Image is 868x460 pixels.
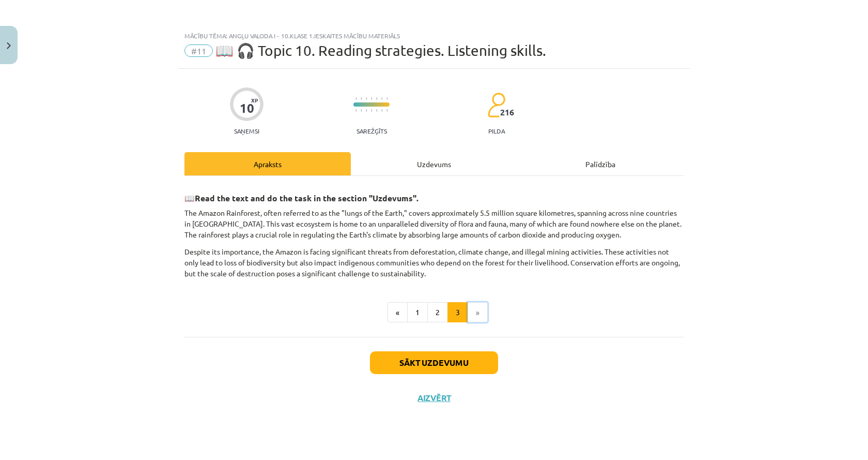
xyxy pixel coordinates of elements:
[386,109,388,112] img: icon-short-line-57e1e144782c952c97e751825c79c345078a6d821885a25fce030b3d8c18986b.svg
[361,97,362,100] img: icon-short-line-57e1e144782c952c97e751825c79c345078a6d821885a25fce030b3d8c18986b.svg
[381,97,382,100] img: icon-short-line-57e1e144782c952c97e751825c79c345078a6d821885a25fce030b3d8c18986b.svg
[488,127,505,135] p: pilda
[357,127,387,135] p: Sarežģīts
[355,109,357,112] img: icon-short-line-57e1e144782c952c97e751825c79c345078a6d821885a25fce030b3d8c18986b.svg
[215,42,546,59] span: 📖 🎧 Topic 10. Reading strategies. Listening skills.
[376,97,377,100] img: icon-short-line-57e1e144782c952c97e751825c79c345078a6d821885a25fce030b3d8c18986b.svg
[361,109,362,112] img: icon-short-line-57e1e144782c952c97e751825c79c345078a6d821885a25fce030b3d8c18986b.svg
[370,351,498,374] button: Sākt uzdevumu
[407,302,428,323] button: 1
[184,152,351,175] div: Apraksts
[366,97,367,100] img: icon-short-line-57e1e144782c952c97e751825c79c345078a6d821885a25fce030b3d8c18986b.svg
[500,108,514,117] span: 216
[366,109,367,112] img: icon-short-line-57e1e144782c952c97e751825c79c345078a6d821885a25fce030b3d8c18986b.svg
[184,207,684,240] p: The Amazon Rainforest, often referred to as the "lungs of the Earth," covers approximately 5.5 mi...
[447,302,468,323] button: 3
[184,44,213,57] span: #11
[388,302,408,323] button: «
[184,185,684,204] h3: 📖
[386,97,388,100] img: icon-short-line-57e1e144782c952c97e751825c79c345078a6d821885a25fce030b3d8c18986b.svg
[371,97,372,100] img: icon-short-line-57e1e144782c952c97e751825c79c345078a6d821885a25fce030b3d8c18986b.svg
[184,32,684,39] div: Mācību tēma: Angļu valoda i - 10.klase 1.ieskaites mācību materiāls
[251,97,258,103] span: XP
[381,109,382,112] img: icon-short-line-57e1e144782c952c97e751825c79c345078a6d821885a25fce030b3d8c18986b.svg
[184,246,684,279] p: Despite its importance, the Amazon is facing significant threats from deforestation, climate chan...
[427,302,448,323] button: 2
[240,101,254,115] div: 10
[376,109,377,112] img: icon-short-line-57e1e144782c952c97e751825c79c345078a6d821885a25fce030b3d8c18986b.svg
[351,152,517,175] div: Uzdevums
[487,92,505,118] img: students-c634bb4e5e11cddfef0936a35e636f08e4e9abd3cc4e673bd6f9a4125e45ecb1.svg
[184,302,684,323] nav: Page navigation example
[517,152,684,175] div: Palīdzība
[195,192,419,203] strong: Read the text and do the task in the section "Uzdevums".
[371,109,372,112] img: icon-short-line-57e1e144782c952c97e751825c79c345078a6d821885a25fce030b3d8c18986b.svg
[355,97,357,100] img: icon-short-line-57e1e144782c952c97e751825c79c345078a6d821885a25fce030b3d8c18986b.svg
[230,127,263,135] p: Saņemsi
[7,42,11,49] img: icon-close-lesson-0947bae3869378f0d4975bcd49f059093ad1ed9edebbc8119c70593378902aed.svg
[414,393,454,403] button: Aizvērt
